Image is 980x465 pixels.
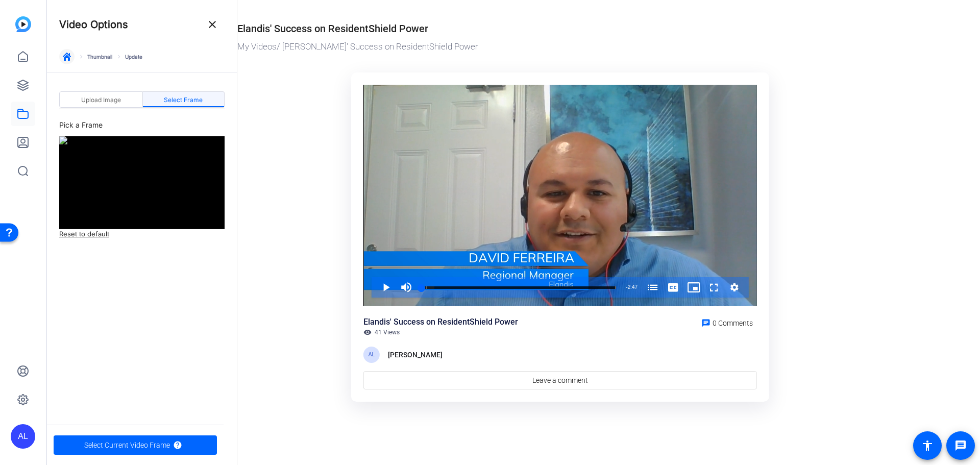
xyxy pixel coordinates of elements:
[363,316,518,328] div: Elandis' Success on ResidentShield Power
[921,439,934,452] mat-icon: accessibility
[237,21,428,36] div: Elandis' Success on ResidentShield Power
[363,328,372,336] mat-icon: visibility
[375,328,400,336] span: 41 Views
[11,424,35,449] div: AL
[396,277,416,298] button: Mute
[704,277,724,298] button: Fullscreen
[81,97,121,103] span: Upload Image
[206,18,218,31] mat-icon: close
[59,229,109,239] a: Reset to default
[376,277,396,298] button: Play
[628,284,638,290] span: 2:47
[954,439,967,452] mat-icon: message
[78,53,85,60] mat-icon: keyboard_arrow_right
[363,85,757,306] div: Video Player
[683,277,704,298] button: Picture-in-Picture
[15,16,31,32] img: blue-gradient.svg
[532,375,588,386] span: Leave a comment
[164,97,203,103] span: Select Frame
[84,435,170,455] span: Select Current Video Frame
[59,119,225,136] div: Pick a Frame
[626,284,627,290] span: -
[59,18,128,31] h4: Video Options
[388,349,443,361] div: [PERSON_NAME]
[363,347,380,363] div: AL
[713,319,753,327] span: 0 Comments
[78,53,112,60] a: Thumbnail
[173,440,182,450] mat-icon: Slug Information icon
[54,435,217,455] button: Slug Information iconSelect Current Video Frame
[59,136,225,229] img: Current Thumbnail
[663,277,683,298] button: Captions
[363,371,757,389] a: Leave a comment
[237,41,277,52] a: My Videos
[701,319,710,328] mat-icon: chat
[643,277,663,298] button: Chapters
[697,316,757,328] a: 0 Comments
[237,40,878,54] div: / [PERSON_NAME]' Success on ResidentShield Power
[422,286,616,289] div: Progress Bar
